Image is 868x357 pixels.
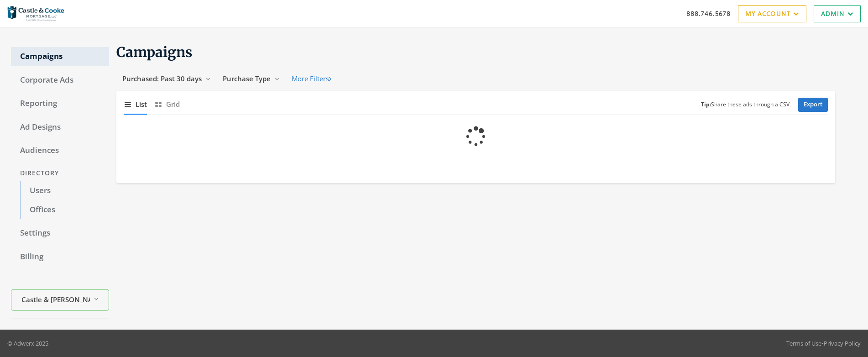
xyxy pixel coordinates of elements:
span: List [136,99,147,110]
a: Billing [11,247,109,267]
small: Share these ads through a CSV. [701,100,791,109]
button: Purchase Type [217,70,286,87]
a: Offices [20,200,109,220]
a: Corporate Ads [11,71,109,90]
p: © Adwerx 2025 [7,339,48,348]
a: 888.746.5678 [686,9,731,18]
button: Grid [154,94,180,114]
a: Terms of Use [786,339,821,347]
a: Reporting [11,94,109,113]
a: Users [20,181,109,200]
b: Tip: [701,100,711,108]
span: Purchased: Past 30 days [122,74,202,83]
a: Ad Designs [11,118,109,137]
button: Castle & [PERSON_NAME] Mortgage [11,289,109,311]
img: Adwerx [7,2,64,25]
span: Grid [166,99,180,110]
div: • [786,339,861,348]
a: Admin [814,5,861,22]
a: Settings [11,224,109,243]
a: My Account [738,5,806,22]
a: Campaigns [11,47,109,66]
a: Privacy Policy [824,339,861,347]
span: Castle & [PERSON_NAME] Mortgage [21,294,90,304]
div: Directory [11,165,109,182]
span: Campaigns [116,43,193,61]
button: More Filters [286,70,337,87]
a: Audiences [11,141,109,160]
button: List [124,94,147,114]
a: Export [798,98,828,112]
span: Purchase Type [223,74,271,83]
button: Purchased: Past 30 days [116,70,217,87]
